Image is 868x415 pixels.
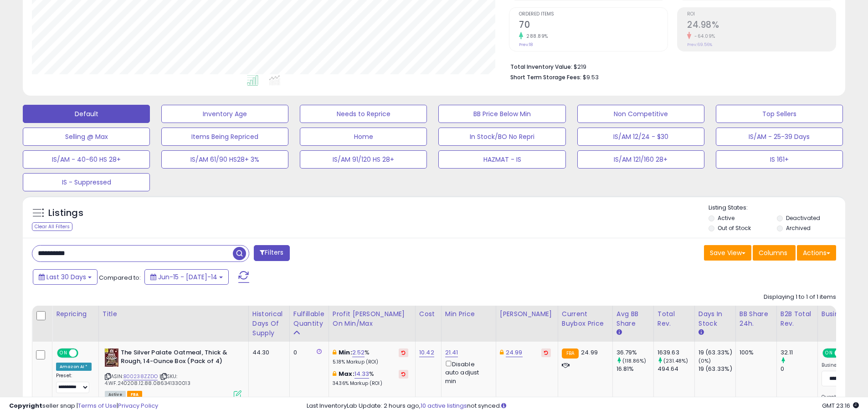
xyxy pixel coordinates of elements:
[293,309,325,328] div: Fulfillable Quantity
[161,150,288,169] button: IS/AM 61/90 HS28+ 3%
[23,173,150,191] button: IS - Suppressed
[161,105,288,123] button: Inventory Age
[105,348,241,397] div: ASIN:
[438,128,565,146] button: In Stock/BO No Repri
[699,365,735,373] div: 19 (63.33%)
[797,245,836,261] button: Actions
[445,359,489,385] div: Disable auto adjust min
[704,245,751,261] button: Save View
[583,73,599,82] span: $9.53
[718,224,751,232] label: Out of Stock
[822,401,859,410] span: 2025-08-14 23:16 GMT
[691,33,715,40] small: -64.09%
[99,273,141,282] span: Compared to:
[753,245,796,261] button: Columns
[616,309,650,328] div: Avg BB Share
[438,105,565,123] button: BB Price Below Min
[657,348,694,357] div: 1639.63
[718,214,734,222] label: Active
[510,73,581,81] b: Short Term Storage Fees:
[510,61,829,72] li: $219
[56,373,92,393] div: Preset:
[823,349,835,357] span: ON
[333,309,411,328] div: Profit [PERSON_NAME] on Min/Max
[445,309,492,319] div: Min Price
[500,309,554,319] div: [PERSON_NAME]
[786,214,820,222] label: Deactivated
[56,363,92,371] div: Amazon AI *
[419,348,434,357] a: 10.42
[333,380,408,387] p: 34.36% Markup (ROI)
[300,128,427,146] button: Home
[48,207,83,220] h5: Listings
[764,293,836,302] div: Displaying 1 to 1 of 1 items
[32,222,72,231] div: Clear All Filters
[687,12,836,17] span: ROI
[333,359,408,365] p: 5.18% Markup (ROI)
[333,348,408,365] div: %
[616,328,622,337] small: Avg BB Share.
[709,204,845,212] p: Listing States:
[519,12,668,17] span: Ordered Items
[616,365,653,373] div: 16.81%
[158,272,217,282] span: Jun-15 - [DATE]-14
[663,357,688,364] small: (231.48%)
[121,348,231,368] b: The Silver Palate Oatmeal, Thick & Rough, 14-Ounce Box (Pack of 4)
[699,348,735,357] div: 19 (63.33%)
[445,348,458,357] a: 21.41
[118,401,158,410] a: Privacy Policy
[699,328,704,337] small: Days In Stock.
[421,401,467,410] a: 10 active listings
[46,272,86,282] span: Last 30 Days
[77,349,92,357] span: OFF
[23,150,150,169] button: IS/AM - 40-60 HS 28+
[300,150,427,169] button: IS/AM 91/120 HS 28+
[519,42,533,47] small: Prev: 18
[657,365,694,373] div: 494.64
[657,309,691,328] div: Total Rev.
[78,401,117,410] a: Terms of Use
[577,150,704,169] button: IS/AM 121/160 28+
[786,224,811,232] label: Archived
[716,128,843,146] button: IS/AM - 25-39 Days
[562,309,609,328] div: Current Buybox Price
[622,357,646,364] small: (118.86%)
[252,348,282,357] div: 44.30
[699,357,711,364] small: (0%)
[740,348,770,357] div: 100%
[687,20,836,32] h2: 24.98%
[781,348,817,357] div: 32.11
[103,309,245,319] div: Title
[519,20,668,32] h2: 70
[252,309,286,338] div: Historical Days Of Supply
[23,105,150,123] button: Default
[339,369,354,378] b: Max:
[523,33,548,40] small: 288.89%
[293,348,322,357] div: 0
[781,365,817,373] div: 0
[339,348,352,357] b: Min:
[9,401,42,410] strong: Copyright
[9,402,158,410] div: seller snap | |
[562,348,579,359] small: FBA
[307,402,859,410] div: Last InventoryLab Update: 2 hours ago, not synced.
[58,349,69,357] span: ON
[581,348,598,357] span: 24.99
[333,370,408,387] div: %
[687,42,712,47] small: Prev: 69.56%
[577,105,704,123] button: Non Competitive
[716,150,843,169] button: IS 161+
[419,309,437,319] div: Cost
[699,309,732,328] div: Days In Stock
[254,245,289,261] button: Filters
[56,309,95,319] div: Repricing
[716,105,843,123] button: Top Sellers
[438,150,565,169] button: HAZMAT - IS
[300,105,427,123] button: Needs to Reprice
[781,309,814,328] div: B2B Total Rev.
[144,269,229,285] button: Jun-15 - [DATE]-14
[506,348,523,357] a: 24.99
[740,309,773,328] div: BB Share 24h.
[510,63,572,71] b: Total Inventory Value:
[577,128,704,146] button: IS/AM 12/24 - $30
